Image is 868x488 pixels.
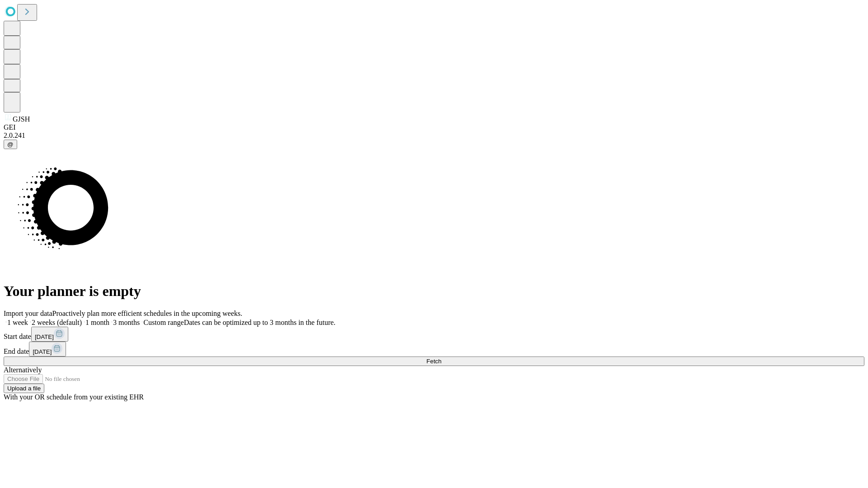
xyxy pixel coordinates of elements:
button: [DATE] [29,342,66,357]
button: @ [4,140,17,149]
div: End date [4,342,864,357]
span: GJSH [13,115,30,123]
div: 2.0.241 [4,131,864,140]
h1: Your planner is empty [4,283,864,300]
span: 3 months [113,319,140,326]
span: Fetch [426,358,441,365]
span: @ [7,141,14,148]
span: 2 weeks (default) [32,319,82,326]
span: Import your data [4,310,52,317]
span: Alternatively [4,366,42,374]
span: Proactively plan more efficient schedules in the upcoming weeks. [52,310,242,317]
span: Dates can be optimized up to 3 months in the future. [184,319,335,326]
span: [DATE] [33,348,52,355]
span: Custom range [143,319,184,326]
span: 1 month [85,319,109,326]
span: With your OR schedule from your existing EHR [4,393,144,401]
span: [DATE] [35,333,54,340]
button: Upload a file [4,384,44,393]
span: 1 week [7,319,28,326]
button: [DATE] [31,327,68,342]
div: Start date [4,327,864,342]
button: Fetch [4,357,864,366]
div: GEI [4,123,864,131]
